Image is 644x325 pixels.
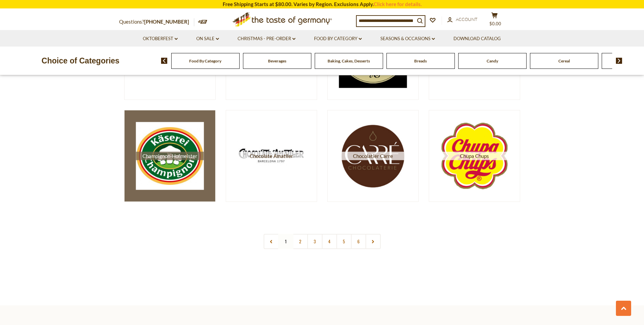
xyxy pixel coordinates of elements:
[374,1,422,7] a: Click here for details.
[136,122,204,190] img: Champignon-Hofmeister
[293,234,308,249] a: 2
[414,58,427,63] a: Breads
[226,110,317,202] a: Chocolate Amatller
[268,58,286,63] a: Beverages
[314,35,362,43] a: Food By Category
[487,58,498,63] a: Candy
[453,35,501,43] a: Download Catalog
[196,35,219,43] a: On Sale
[327,110,419,202] a: Chocolatier Carre
[136,152,204,160] span: Champignon-Hofmeister
[440,152,508,160] span: Chupa Chups
[485,12,505,29] button: $0.00
[558,58,570,63] a: Cereal
[351,234,366,249] a: 6
[336,234,352,249] a: 5
[339,122,407,190] img: Chocolatier Carre
[429,110,520,202] a: Chupa Chups
[489,21,501,26] span: $0.00
[124,110,216,202] a: Champignon-Hofmeister
[237,122,305,190] img: Chocolate Amatller
[456,17,478,22] span: Account
[322,234,337,249] a: 4
[119,18,194,26] p: Questions?
[237,152,305,160] span: Chocolate Amatller
[447,16,478,23] a: Account
[339,152,407,160] span: Chocolatier Carre
[328,58,370,63] a: Baking, Cakes, Desserts
[380,35,435,43] a: Seasons & Occasions
[144,19,189,25] a: [PHONE_NUMBER]
[238,35,295,43] a: Christmas - PRE-ORDER
[440,122,508,190] img: Chupa Chups
[189,58,221,63] a: Food By Category
[143,35,178,43] a: Oktoberfest
[616,58,622,64] img: next arrow
[307,234,323,249] a: 3
[161,58,168,64] img: previous arrow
